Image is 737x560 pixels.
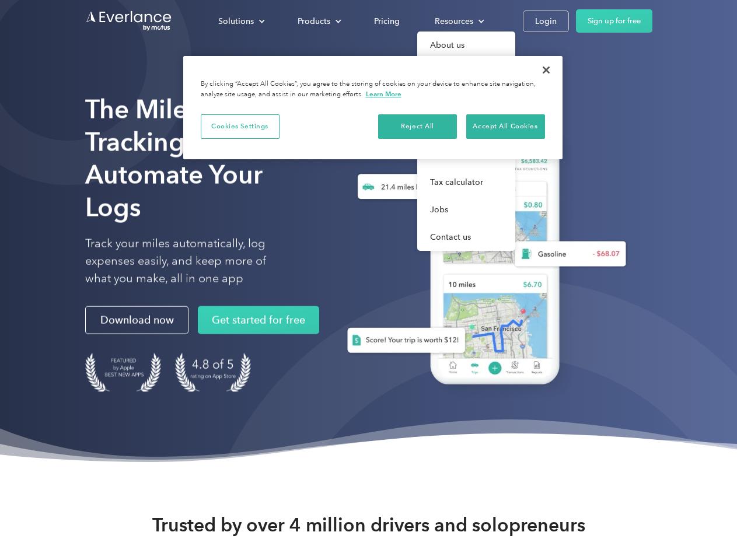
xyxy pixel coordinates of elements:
[466,114,545,139] button: Accept All Cookies
[535,14,557,29] div: Login
[329,111,635,402] img: Everlance, mileage tracker app, expense tracking app
[435,14,473,29] div: Resources
[201,114,280,139] button: Cookies Settings
[183,56,563,159] div: Cookie banner
[183,56,563,159] div: Privacy
[417,223,515,251] a: Contact us
[198,306,319,334] a: Get started for free
[207,11,274,32] div: Solutions
[417,169,515,196] a: Tax calculator
[378,114,457,139] button: Reject All
[523,10,569,32] a: Login
[85,10,173,32] a: Go to homepage
[218,14,254,29] div: Solutions
[417,196,515,223] a: Jobs
[85,353,161,392] img: Badge for Featured by Apple Best New Apps
[152,513,585,537] strong: Trusted by over 4 million drivers and solopreneurs
[85,306,188,334] a: Download now
[423,11,494,32] div: Resources
[175,353,251,392] img: 4.9 out of 5 stars on the app store
[362,11,411,32] a: Pricing
[366,90,401,98] a: More information about your privacy, opens in a new tab
[533,57,559,83] button: Close
[374,14,400,29] div: Pricing
[576,9,652,33] a: Sign up for free
[417,32,515,251] nav: Resources
[417,32,515,59] a: About us
[85,235,294,288] p: Track your miles automatically, log expenses easily, and keep more of what you make, all in one app
[298,14,330,29] div: Products
[286,11,351,32] div: Products
[201,79,545,100] div: By clicking “Accept All Cookies”, you agree to the storing of cookies on your device to enhance s...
